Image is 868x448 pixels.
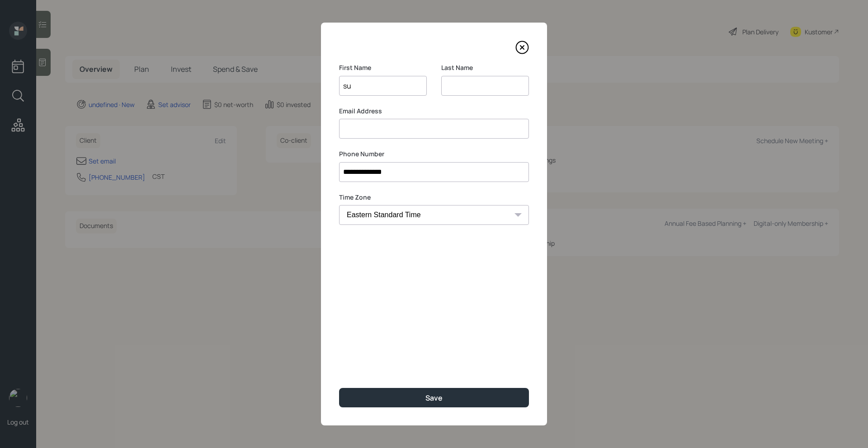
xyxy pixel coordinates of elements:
[425,393,443,403] div: Save
[339,63,427,72] label: First Name
[339,149,529,159] label: Phone Number
[339,107,529,116] label: Email Address
[441,63,529,72] label: Last Name
[339,388,529,407] button: Save
[339,193,529,202] label: Time Zone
